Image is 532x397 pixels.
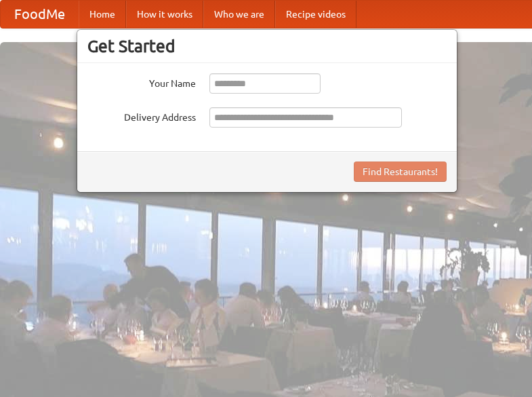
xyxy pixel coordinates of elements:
[79,1,126,28] a: Home
[275,1,356,28] a: Recipe videos
[203,1,275,28] a: Who we are
[1,1,79,28] a: FoodMe
[126,1,203,28] a: How it works
[354,162,447,182] button: Find Restaurants!
[87,73,196,90] label: Your Name
[87,107,196,124] label: Delivery Address
[87,36,447,56] h3: Get Started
